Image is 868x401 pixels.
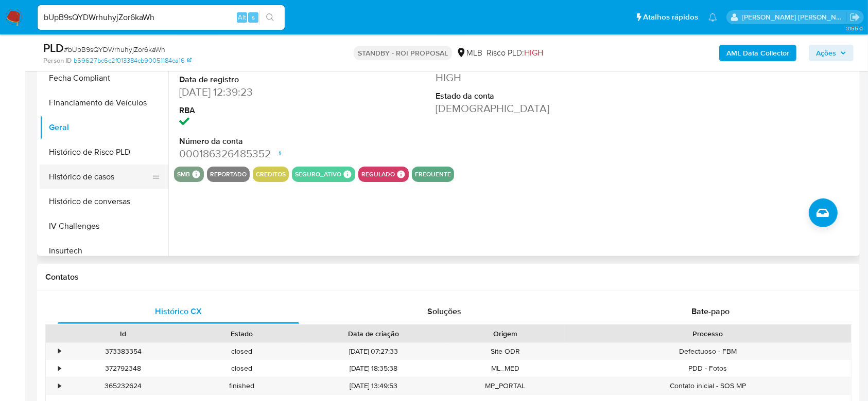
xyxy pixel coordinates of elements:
button: AML Data Collector [719,45,796,61]
button: seguro_ativo [295,172,341,176]
dt: Data de registro [179,74,340,85]
button: Ações [809,45,854,61]
dd: [DATE] 12:39:23 [179,85,340,99]
button: smb [177,172,190,176]
span: Histórico CX [155,305,202,317]
dd: HIGH [436,70,596,85]
button: Histórico de conversas [40,189,168,214]
div: Defectuoso - FBM [565,343,851,360]
span: Bate-papo [691,305,730,317]
button: frequente [415,172,451,176]
div: finished [183,377,302,394]
div: • [58,381,61,391]
div: [DATE] 13:49:53 [301,377,446,394]
button: regulado [361,172,395,176]
button: Insurtech [40,239,168,263]
button: Financiamento de Veículos [40,90,168,115]
div: Processo [572,329,844,339]
input: Pesquise usuários ou casos... [38,11,285,24]
b: AML Data Collector [726,45,789,61]
span: Alt [238,12,246,22]
span: Risco PLD: [487,47,543,59]
div: • [58,363,61,373]
div: Site ODR [446,343,565,360]
button: creditos [256,172,286,176]
dt: RBA [179,105,340,116]
button: reportado [210,172,247,176]
div: ML_MED [446,360,565,377]
div: Data de criação [308,329,439,339]
div: [DATE] 07:27:33 [301,343,446,360]
div: 372792348 [64,360,183,377]
span: s [252,12,255,22]
div: PDD - Fotos [565,360,851,377]
div: MP_PORTAL [446,377,565,394]
span: HIGH [524,47,543,59]
dd: [DEMOGRAPHIC_DATA] [436,101,596,116]
span: Ações [816,45,836,61]
div: 365232624 [64,377,183,394]
div: Origem [453,329,558,339]
b: Person ID [43,56,72,65]
dd: 000186326485352 [179,147,340,161]
p: STANDBY - ROI PROPOSAL [354,46,452,60]
button: Geral [40,115,168,140]
h1: Contatos [45,272,852,282]
div: • [58,347,61,356]
div: MLB [456,47,482,59]
span: Soluções [427,305,461,317]
p: andrea.asantos@mercadopago.com.br [742,12,846,22]
div: Contato inicial - SOS MP [565,377,851,394]
a: b59627bc6c2f013384cb90051184ca16 [74,56,192,65]
b: PLD [43,40,64,56]
button: search-icon [259,10,281,25]
div: [DATE] 18:35:38 [301,360,446,377]
a: Notificações [708,13,717,22]
dt: Estado da conta [436,90,596,102]
a: Sair [849,12,860,23]
div: Id [71,329,176,339]
button: Fecha Compliant [40,66,168,90]
dt: Número da conta [179,136,340,147]
button: Histórico de Risco PLD [40,140,168,165]
button: IV Challenges [40,214,168,239]
span: 3.155.0 [846,24,863,32]
span: Atalhos rápidos [643,12,698,23]
span: # bUpB9sQYDWrhuhyjZor6kaWh [64,44,165,54]
div: closed [183,343,302,360]
div: 373383354 [64,343,183,360]
button: Histórico de casos [40,165,160,189]
div: Estado [190,329,294,339]
div: closed [183,360,302,377]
